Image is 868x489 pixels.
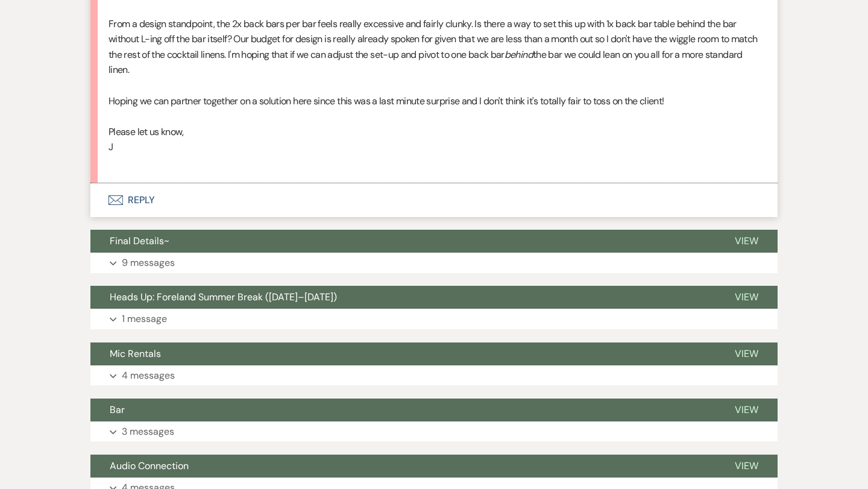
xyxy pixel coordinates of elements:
span: View [735,235,758,247]
p: J [108,139,759,155]
button: Mic Rentals [90,342,715,365]
p: From a design standpoint, the 2x back bars per bar feels really excessive and fairly clunky. Is t... [108,16,759,78]
span: Final Details~ [110,235,169,247]
span: Mic Rentals [110,347,161,360]
p: 9 messages [122,255,175,271]
span: Heads Up: Foreland Summer Break ([DATE]–[DATE]) [110,291,337,303]
span: View [735,403,758,416]
button: Audio Connection [90,455,715,478]
p: 3 messages [122,424,174,440]
span: View [735,291,758,303]
p: Hoping we can partner together on a solution here since this was a last minute surprise and I don... [108,93,759,109]
button: 4 messages [90,365,778,386]
em: behind [505,48,533,61]
button: Bar [90,399,715,421]
p: 4 messages [122,368,175,383]
span: View [735,459,758,472]
button: Heads Up: Foreland Summer Break ([DATE]–[DATE]) [90,286,715,309]
p: Please let us know, [108,124,759,140]
button: Reply [90,183,778,217]
button: View [715,455,778,478]
button: 9 messages [90,253,778,273]
button: 1 message [90,309,778,329]
p: 1 message [122,311,167,327]
button: View [715,230,778,253]
button: View [715,399,778,421]
span: View [735,347,758,360]
span: Audio Connection [110,459,189,472]
span: Bar [110,403,125,416]
button: 3 messages [90,421,778,442]
button: View [715,342,778,365]
button: View [715,286,778,309]
button: Final Details~ [90,230,715,253]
